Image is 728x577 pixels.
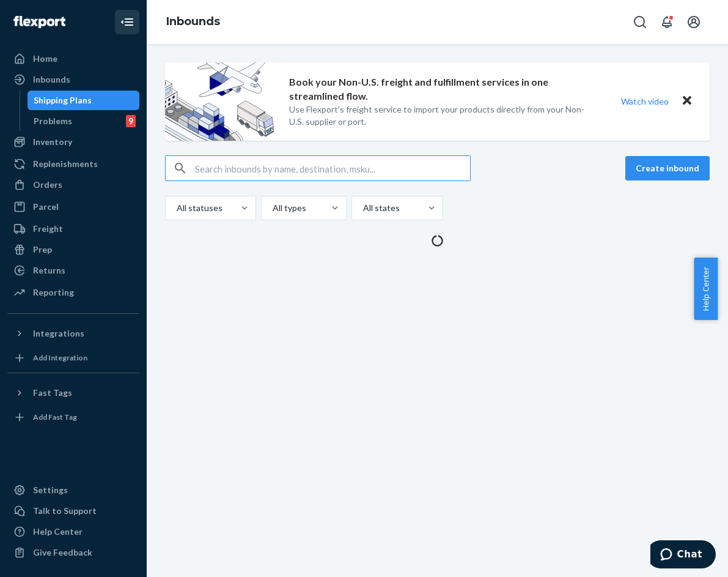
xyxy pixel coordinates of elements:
[33,352,87,363] div: Add Integration
[362,202,363,214] input: All states
[33,179,62,191] div: Orders
[7,154,139,174] a: Replenishments
[7,49,139,69] a: Home
[33,327,84,340] div: Integrations
[7,348,139,368] a: Add Integration
[13,16,65,28] img: Flexport logo
[7,501,139,521] button: Talk to Support
[7,261,139,280] a: Returns
[33,264,65,277] div: Returns
[289,75,598,103] p: Book your Non-U.S. freight and fulfillment services in one streamlined flow.
[33,53,57,65] div: Home
[7,70,139,89] a: Inbounds
[625,156,710,181] button: Create inbound
[195,156,470,181] input: Search inbounds by name, destination, msku...
[33,546,92,559] div: Give Feedback
[33,387,72,399] div: Fast Tags
[33,505,97,517] div: Talk to Support
[628,10,652,34] button: Open Search Box
[7,219,139,239] a: Freight
[166,15,220,28] a: Inbounds
[650,540,716,571] iframe: Opens a widget where you can chat to one of our agents
[115,10,139,34] button: Close Navigation
[7,175,139,195] a: Orders
[682,10,706,34] button: Open account menu
[28,111,140,131] a: Problems9
[33,201,59,213] div: Parcel
[126,115,136,127] div: 9
[33,223,63,235] div: Freight
[694,258,718,320] button: Help Center
[33,158,98,170] div: Replenishments
[34,115,72,127] div: Problems
[7,543,139,562] button: Give Feedback
[33,412,77,422] div: Add Fast Tag
[33,136,72,148] div: Inventory
[7,283,139,302] a: Reporting
[33,286,74,299] div: Reporting
[175,202,177,214] input: All statuses
[289,103,598,128] p: Use Flexport’s freight service to import your products directly from your Non-U.S. supplier or port.
[7,324,139,343] button: Integrations
[7,383,139,403] button: Fast Tags
[7,132,139,152] a: Inventory
[271,202,273,214] input: All types
[7,522,139,542] a: Help Center
[679,92,695,110] button: Close
[33,484,68,496] div: Settings
[613,92,677,110] button: Watch video
[33,526,83,538] div: Help Center
[7,197,139,217] a: Parcel
[33,73,70,86] div: Inbounds
[7,240,139,259] a: Prep
[7,408,139,427] a: Add Fast Tag
[28,91,140,110] a: Shipping Plans
[33,244,52,256] div: Prep
[34,94,92,106] div: Shipping Plans
[156,4,230,40] ol: breadcrumbs
[655,10,679,34] button: Open notifications
[7,480,139,500] a: Settings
